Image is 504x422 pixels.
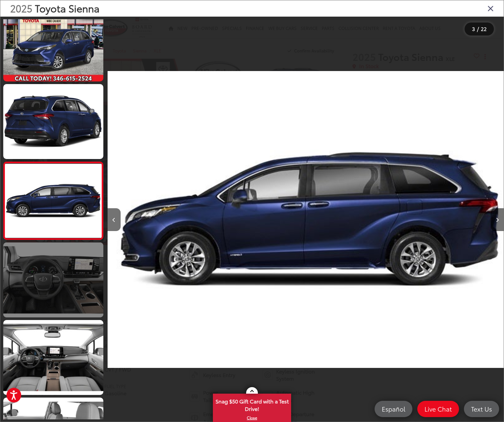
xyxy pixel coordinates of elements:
[481,25,487,32] span: 22
[464,401,499,417] a: Text Us
[491,208,504,231] button: Next image
[35,1,99,15] span: Toyota Sienna
[472,25,475,32] span: 3
[378,405,408,413] span: Español
[108,208,121,231] button: Previous image
[417,401,459,417] a: Live Chat
[4,164,103,238] img: 2025 Toyota Sienna XLE
[2,6,104,82] img: 2025 Toyota Sienna XLE
[214,394,290,414] span: Snag $50 Gift Card with a Test Drive!
[2,319,104,396] img: 2025 Toyota Sienna XLE
[487,4,494,12] i: Close gallery
[10,1,32,15] span: 2025
[375,401,412,417] a: Español
[421,405,455,413] span: Live Chat
[476,27,480,31] span: /
[468,405,495,413] span: Text Us
[2,83,104,160] img: 2025 Toyota Sienna XLE
[387,303,504,398] iframe: Chat window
